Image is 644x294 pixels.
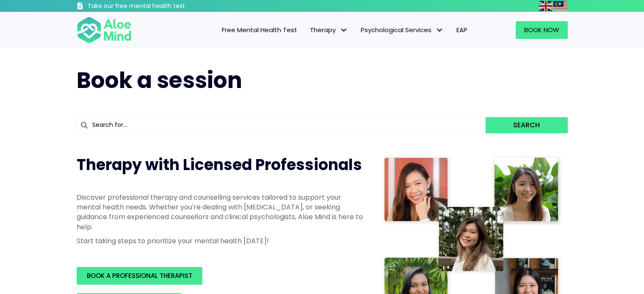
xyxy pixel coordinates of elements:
img: en [539,1,553,11]
a: EAP [450,21,474,39]
a: Psychological ServicesPsychological Services: submenu [354,21,450,39]
input: Search for... [77,117,486,133]
span: Therapy [310,25,348,34]
a: Malay [553,1,568,11]
a: English [539,1,553,11]
span: Therapy with Licensed Professionals [77,154,362,176]
span: Book Now [524,25,559,34]
span: Psychological Services: submenu [434,24,446,36]
a: Take our free mental health test [77,2,230,12]
button: Search [486,117,567,133]
span: Psychological Services [361,25,444,34]
a: TherapyTherapy: submenu [304,21,354,39]
span: Book a session [77,65,242,96]
nav: Menu [143,21,474,39]
span: Free Mental Health Test [222,25,297,34]
p: Discover professional therapy and counselling services tailored to support your mental health nee... [77,192,365,232]
span: Therapy: submenu [338,24,350,36]
span: BOOK A PROFESSIONAL THERAPIST [87,271,192,280]
span: EAP [456,25,467,34]
a: BOOK A PROFESSIONAL THERAPIST [77,267,202,285]
img: Aloe mind Logo [77,16,132,44]
p: Start taking steps to prioritize your mental health [DATE]! [77,236,365,246]
a: Book Now [516,21,568,39]
a: Free Mental Health Test [216,21,304,39]
img: ms [553,1,567,11]
h3: Take our free mental health test [88,2,230,11]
